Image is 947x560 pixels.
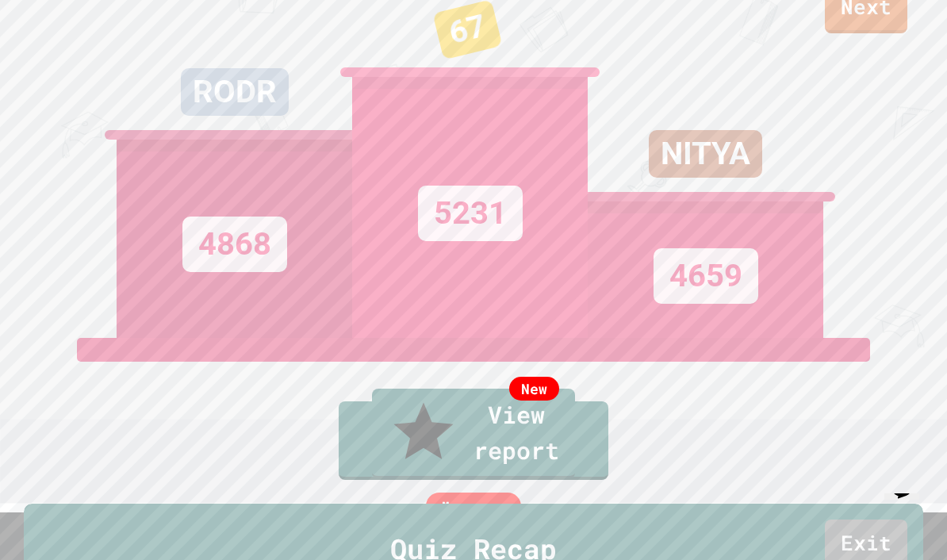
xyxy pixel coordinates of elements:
div: NITYA [649,130,762,178]
div: 5231 [418,186,523,241]
a: View report [372,389,575,479]
div: My score [426,493,521,520]
div: 4868 [182,217,287,272]
div: 4659 [654,248,758,304]
div: RODR [181,68,289,116]
iframe: chat widget [878,493,931,544]
div: New [509,377,559,401]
